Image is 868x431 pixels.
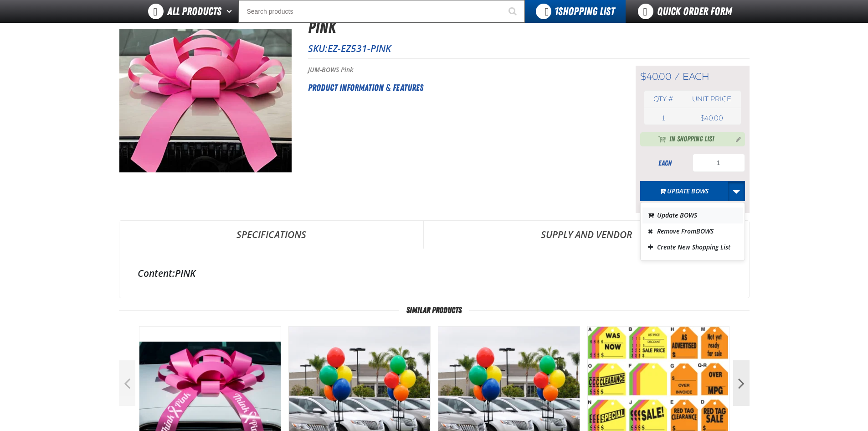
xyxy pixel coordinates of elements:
[424,221,749,248] a: Supply and Vendor
[729,133,743,144] button: Manage current product in the Shopping List
[696,227,714,235] span: BOWS
[119,221,423,248] a: Specifications
[119,360,135,406] button: Previous
[640,71,672,83] span: $40.00
[555,5,558,18] strong: 1
[138,267,175,280] label: Content:
[308,42,750,55] p: SKU:
[640,158,690,168] div: each
[683,71,709,83] span: each
[683,112,740,125] td: $40.00
[555,5,615,18] span: Shopping List
[644,91,683,108] th: Qty #
[328,42,391,55] span: EZ-EZ531-PINK
[308,66,613,74] p: JUM-BOWS Pink
[167,3,221,20] span: All Products
[119,29,292,172] img: PINK
[683,91,740,108] th: Unit price
[138,267,731,280] div: PINK
[662,114,665,122] span: 1
[308,16,750,40] h1: PINK
[642,223,743,239] button: Remove FromBOWS
[728,181,745,201] a: More Actions
[657,227,714,235] span: Remove From
[642,208,743,223] button: Update BOWS
[399,306,469,315] span: Similar Products
[308,81,613,94] h2: Product Information & Features
[640,202,745,261] div: More Actions
[669,134,714,145] span: In Shopping List
[674,71,680,83] span: /
[693,154,745,172] input: Product Quantity
[640,181,728,201] button: Update BOWS
[642,239,743,255] button: Create New Shopping List. Opens a popup
[733,360,750,406] button: Next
